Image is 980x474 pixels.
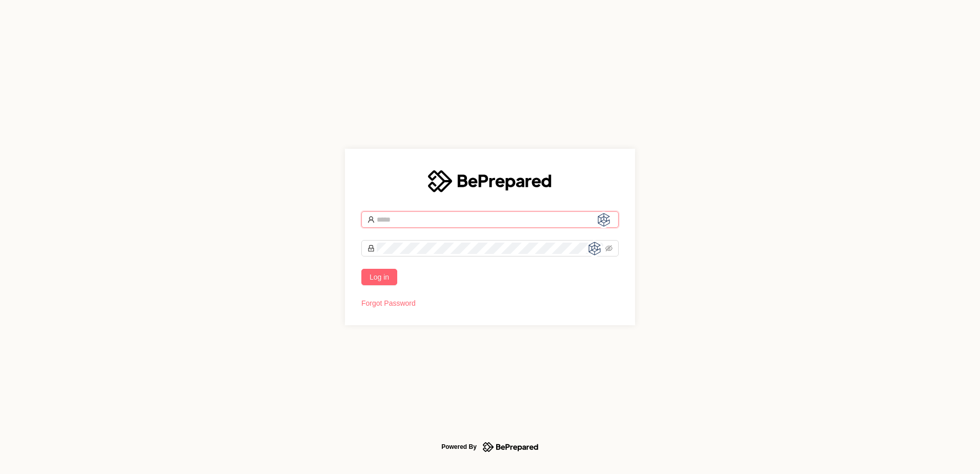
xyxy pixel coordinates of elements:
[441,441,477,453] div: Powered By
[367,245,375,252] span: lock
[367,216,375,223] span: user
[370,271,389,283] span: Log in
[361,299,416,307] a: Forgot Password
[605,245,612,252] span: eye-invisible
[361,269,397,285] button: Log in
